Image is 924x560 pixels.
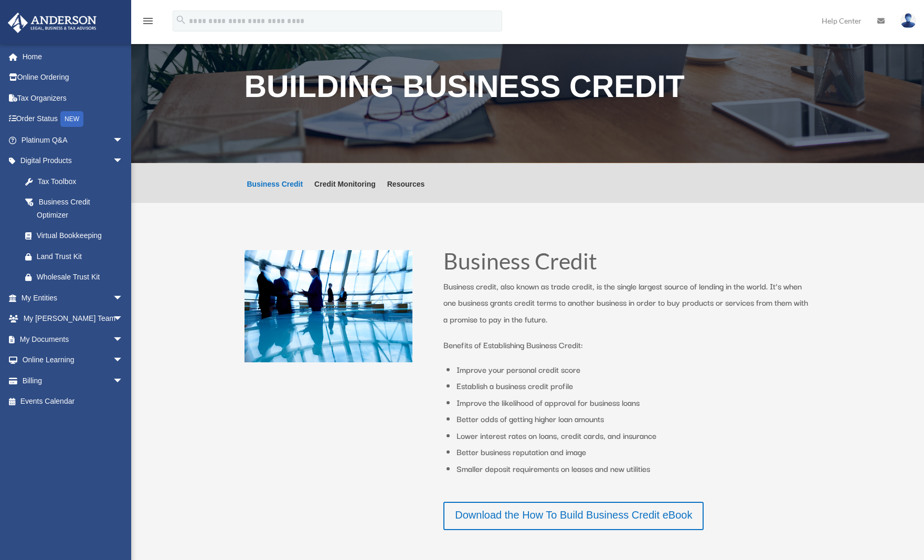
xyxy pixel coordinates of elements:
span: arrow_drop_down [113,329,134,350]
a: My Entitiesarrow_drop_down [7,287,139,308]
a: Resources [387,180,425,203]
a: My Documentsarrow_drop_down [7,329,139,350]
div: Business Credit Optimizer [37,196,121,221]
a: Online Ordering [7,67,139,88]
a: Platinum Q&Aarrow_drop_down [7,130,139,150]
a: Billingarrow_drop_down [7,370,139,391]
a: Virtual Bookkeeping [15,225,139,246]
img: User Pic [900,13,916,28]
i: menu [142,15,154,27]
li: Better odds of getting higher loan amounts [456,411,811,427]
span: arrow_drop_down [113,150,134,172]
a: Tax Organizers [7,88,139,109]
a: Order StatusNEW [7,109,139,130]
li: Establish a business credit profile [456,378,811,394]
a: Home [7,46,139,67]
span: arrow_drop_down [113,350,134,371]
li: Smaller deposit requirements on leases and new utilities [456,460,811,477]
a: Wholesale Trust Kit [15,267,139,288]
span: arrow_drop_down [113,287,134,309]
span: arrow_drop_down [113,308,134,330]
a: Digital Productsarrow_drop_down [7,150,139,171]
img: business people talking in office [245,250,412,362]
a: menu [142,18,154,27]
li: Improve your personal credit score [456,361,811,378]
p: Business credit, also known as trade credit, is the single largest source of lending in the world... [443,278,811,337]
div: Tax Toolbox [37,175,126,188]
div: Wholesale Trust Kit [37,271,126,284]
a: My [PERSON_NAME] Teamarrow_drop_down [7,308,139,329]
h1: Building Business Credit [245,71,811,107]
a: Credit Monitoring [314,180,376,203]
div: NEW [60,111,83,127]
a: Land Trust Kit [15,246,139,267]
a: Download the How To Build Business Credit eBook [443,502,704,530]
h1: Business Credit [443,250,811,278]
a: Events Calendar [7,391,139,412]
a: Business Credit [247,180,303,203]
div: Virtual Bookkeeping [37,229,126,242]
span: arrow_drop_down [113,130,134,151]
i: search [175,14,187,26]
a: Online Learningarrow_drop_down [7,350,139,371]
a: Tax Toolbox [15,171,139,192]
li: Better business reputation and image [456,444,811,460]
a: Business Credit Optimizer [15,192,134,225]
img: Anderson Advisors Platinum Portal [5,13,100,33]
span: arrow_drop_down [113,370,134,392]
p: Benefits of Establishing Business Credit: [443,337,811,353]
li: Improve the likelihood of approval for business loans [456,394,811,411]
li: Lower interest rates on loans, credit cards, and insurance [456,427,811,444]
div: Land Trust Kit [37,250,126,263]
